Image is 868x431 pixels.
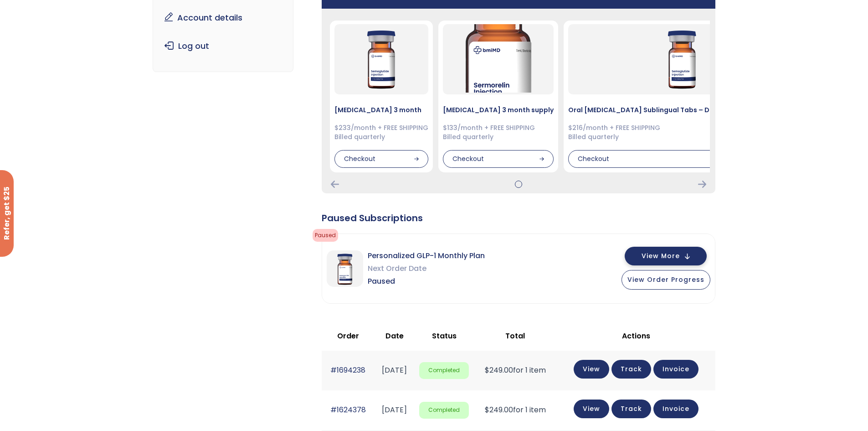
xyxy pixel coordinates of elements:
button: View Order Progress [621,270,710,290]
span: $ [485,365,489,375]
span: Status [432,331,457,341]
div: Checkout [568,150,796,168]
a: View [574,400,609,418]
h4: [MEDICAL_DATA] 3 month [334,105,428,114]
div: Checkout [334,150,428,168]
span: Paused [313,229,338,242]
span: View More [642,253,680,259]
span: Personalized GLP-1 Monthly Plan [368,249,485,262]
div: $233/month + FREE SHIPPING Billed quarterly [334,124,428,141]
a: Account details [160,8,286,27]
span: Total [505,331,525,341]
span: Next Order Date [368,262,485,275]
a: View [574,360,609,379]
td: for 1 item [473,390,556,430]
span: 249.00 [485,405,513,415]
span: 249.00 [485,365,513,375]
button: View More [625,247,707,265]
span: View Order Progress [627,275,704,284]
div: Paused Subscriptions [322,212,715,224]
div: Checkout [443,150,554,168]
span: Date [385,331,404,341]
div: Previous Card [331,181,339,188]
div: $133/month + FREE SHIPPING Billed quarterly [443,124,554,141]
span: Paused [368,275,485,288]
a: #1624378 [330,405,366,415]
a: Invoice [653,360,699,379]
time: [DATE] [382,405,407,415]
span: Order [337,331,359,341]
a: #1694238 [330,365,365,375]
a: Track [611,400,651,418]
a: Invoice [653,400,699,418]
span: Completed [419,362,469,379]
div: $216/month + FREE SHIPPING Billed quarterly [568,124,796,141]
img: Personalized GLP-1 Monthly Plan [327,250,363,287]
time: [DATE] [382,365,407,375]
h4: Oral [MEDICAL_DATA] Sublingual Tabs – Dissolvable 3 Month Supply [568,105,796,114]
span: Actions [622,331,650,341]
span: Completed [419,402,469,419]
h4: [MEDICAL_DATA] 3 month supply [443,105,554,114]
div: Next Card [698,181,706,188]
a: Log out [160,36,286,56]
td: for 1 item [473,351,556,390]
a: Track [611,360,651,379]
span: $ [485,405,489,415]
